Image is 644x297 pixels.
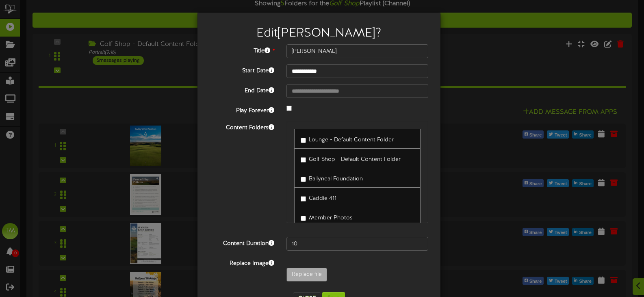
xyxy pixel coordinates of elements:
[204,84,280,95] label: End Date
[309,176,363,182] span: Ballyneal Foundation
[286,44,428,58] input: Title
[301,196,306,202] input: Caddie 411
[204,104,280,115] label: Play Forever
[309,195,336,202] span: Caddie 411
[286,237,428,251] input: 15
[301,157,306,163] input: Golf Shop - Default Content Folder
[309,137,394,143] span: Lounge - Default Content Folder
[301,216,306,221] input: Member Photos
[309,215,353,221] span: Member Photos
[309,156,401,163] span: Golf Shop - Default Content Folder
[301,138,306,143] input: Lounge - Default Content Folder
[301,177,306,182] input: Ballyneal Foundation
[204,237,280,248] label: Content Duration
[204,121,280,132] label: Content Folders
[204,44,280,55] label: Title
[210,27,428,40] h2: Edit [PERSON_NAME] ?
[204,257,280,268] label: Replace Image
[204,64,280,75] label: Start Date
